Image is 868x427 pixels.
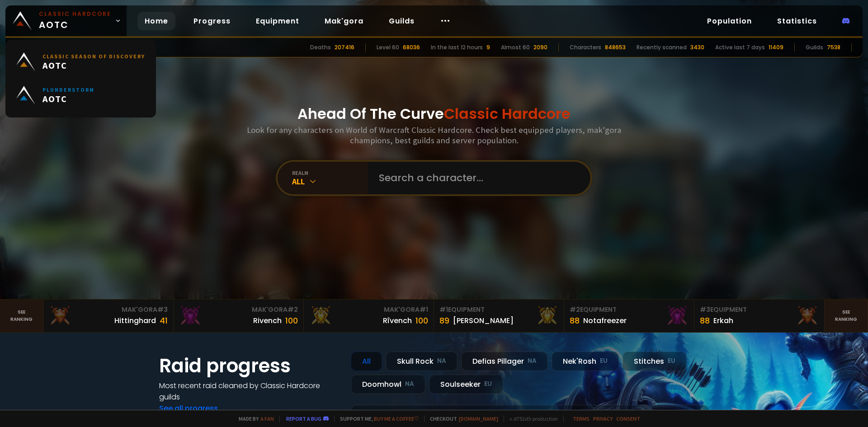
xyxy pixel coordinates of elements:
[159,352,340,380] h1: Raid progress
[444,103,571,124] span: Classic Hardcore
[42,53,145,60] small: Classic Season of Discovery
[11,45,151,79] a: Classic Season of DiscoveryAOTC
[439,314,449,327] div: 89
[825,300,868,332] a: Seeranking
[583,315,627,326] div: Notafreezer
[288,305,298,314] span: # 2
[39,10,111,18] small: Classic Hardcore
[668,357,675,366] small: EU
[5,5,127,36] a: Classic HardcoreAOTC
[690,43,704,52] div: 3430
[827,43,840,52] div: 7538
[424,415,498,422] span: Checkout
[694,300,825,332] a: #3Equipment88Erkah
[616,415,640,422] a: Consent
[570,43,601,52] div: Characters
[431,43,483,52] div: In the last 12 hours
[528,357,537,366] small: NA
[770,12,824,30] a: Statistics
[174,300,304,332] a: Mak'Gora#2Rivench100
[42,60,145,71] span: AOTC
[159,380,340,403] h4: Most recent raid cleaned by Classic Hardcore guilds
[570,305,580,314] span: # 2
[373,162,580,194] input: Search a character...
[552,352,619,371] div: Nek'Rosh
[600,357,608,366] small: EU
[382,12,422,30] a: Guilds
[286,415,321,422] a: Report a bug
[415,314,428,327] div: 100
[11,79,151,112] a: PlunderstormAOTC
[437,357,446,366] small: NA
[420,305,428,314] span: # 1
[157,305,168,314] span: # 3
[249,12,307,30] a: Equipment
[292,176,368,187] div: All
[114,315,156,326] div: Hittinghard
[504,415,558,422] span: v. d752d5 - production
[377,43,399,52] div: Level 60
[49,305,168,314] div: Mak'Gora
[570,314,580,327] div: 88
[159,403,218,413] a: See all progress
[386,352,458,371] div: Skull Rock
[700,305,710,314] span: # 3
[605,43,626,52] div: 848653
[334,415,419,422] span: Support me,
[233,415,274,422] span: Made by
[429,375,503,394] div: Soulseeker
[434,300,564,332] a: #1Equipment89[PERSON_NAME]
[439,305,448,314] span: # 1
[573,415,590,422] a: Terms
[297,103,571,125] h1: Ahead Of The Curve
[405,380,414,389] small: NA
[564,300,694,332] a: #2Equipment88Notafreezer
[700,314,710,327] div: 88
[309,305,428,314] div: Mak'Gora
[484,380,492,389] small: EU
[461,352,548,371] div: Defias Pillager
[403,43,420,52] div: 68036
[769,43,783,52] div: 11409
[374,415,419,422] a: Buy me a coffee
[292,169,368,176] div: realm
[351,352,382,371] div: All
[160,314,168,327] div: 41
[186,12,238,30] a: Progress
[42,93,94,104] span: AOTC
[310,43,331,52] div: Deaths
[806,43,823,52] div: Guilds
[285,314,298,327] div: 100
[700,12,759,30] a: Population
[317,12,371,30] a: Mak'gora
[623,352,687,371] div: Stitches
[383,315,412,326] div: Rîvench
[335,43,354,52] div: 207416
[42,86,94,93] small: Plunderstorm
[243,125,625,145] h3: Look for any characters on World of Warcraft Classic Hardcore. Check best equipped players, mak'g...
[253,315,282,326] div: Rivench
[533,43,547,52] div: 2090
[700,305,819,314] div: Equipment
[501,43,530,52] div: Almost 60
[137,12,175,30] a: Home
[179,305,298,314] div: Mak'Gora
[351,375,425,394] div: Doomhowl
[593,415,613,422] a: Privacy
[570,305,689,314] div: Equipment
[39,10,111,32] span: AOTC
[260,415,274,422] a: a fan
[713,315,733,326] div: Erkah
[715,43,765,52] div: Active last 7 days
[439,305,558,314] div: Equipment
[453,315,514,326] div: [PERSON_NAME]
[304,300,434,332] a: Mak'Gora#1Rîvench100
[43,300,174,332] a: Mak'Gora#3Hittinghard41
[637,43,687,52] div: Recently scanned
[486,43,490,52] div: 9
[459,415,498,422] a: [DOMAIN_NAME]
